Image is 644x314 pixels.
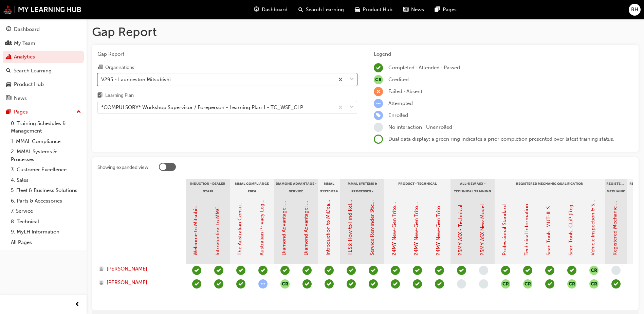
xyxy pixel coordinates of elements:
span: pages-icon [6,109,11,115]
span: [PERSON_NAME] [107,279,147,286]
span: learningRecordVerb_PASS-icon [545,266,554,275]
button: RH [629,4,641,16]
span: learningRecordVerb_COMPLETE-icon [435,266,444,275]
a: [PERSON_NAME] [99,265,179,273]
a: 3. Customer Excellence [8,164,84,175]
a: 9. MyLH Information [8,227,84,237]
button: null-icon [501,279,510,289]
span: No interaction · Unenrolled [388,124,452,130]
span: learningRecordVerb_ATTEMPT-icon [258,279,268,289]
span: learningRecordVerb_PASS-icon [369,266,378,275]
a: 7. Service [8,206,84,216]
a: Registered Mechanic Qualification Status [612,159,618,256]
div: News [14,94,27,102]
div: Pages [14,108,28,116]
span: learningRecordVerb_PASS-icon [567,266,576,275]
span: Product Hub [363,6,392,14]
a: All Pages [8,237,84,248]
span: learningRecordVerb_PASS-icon [302,279,312,289]
div: Product Hub [14,81,44,88]
span: learningRecordVerb_NONE-icon [479,279,488,289]
span: News [411,6,424,14]
button: Pages [3,106,84,118]
div: Search Learning [14,67,52,75]
div: Learning Plan [105,92,134,99]
span: learningRecordVerb_COMPLETE-icon [347,266,356,275]
span: learningRecordVerb_PASS-icon [369,279,378,289]
div: Dashboard [14,25,40,33]
div: Showing expanded view [97,164,148,171]
span: Pages [443,6,457,14]
button: null-icon [567,279,576,289]
span: Dual data display; a green ring indicates a prior completion presented over latest training status. [388,136,614,142]
button: null-icon [280,279,290,289]
span: learningRecordVerb_PASS-icon [457,266,466,275]
a: car-iconProduct Hub [349,3,398,17]
span: learningRecordVerb_COMPLETE-icon [413,266,422,275]
a: 0. Training Schedules & Management [8,118,84,136]
a: 5. Fleet & Business Solutions [8,185,84,196]
span: organisation-icon [97,65,103,71]
span: learningRecordVerb_NONE-icon [457,279,466,289]
span: RH [631,6,638,14]
span: learningRecordVerb_PASS-icon [214,279,223,289]
span: people-icon [6,40,11,47]
a: [PERSON_NAME] [99,279,179,286]
a: Service Reminder Stickers [369,194,375,256]
button: null-icon [589,266,599,275]
div: My Team [14,39,35,47]
span: car-icon [355,5,360,14]
div: Diamond Advantage - Service [274,179,318,196]
img: mmal [3,5,81,14]
span: Credited [388,76,409,83]
span: learningRecordVerb_COMPLETE-icon [611,279,621,289]
span: learningRecordVerb_PASS-icon [236,266,245,275]
span: learningplan-icon [97,93,103,99]
span: learningRecordVerb_PASS-icon [523,266,532,275]
span: chart-icon [6,54,11,60]
span: learningRecordVerb_PASS-icon [325,279,334,289]
span: learningRecordVerb_PASS-icon [501,266,510,275]
span: learningRecordVerb_COMPLETE-icon [192,279,201,289]
a: 1. MMAL Compliance [8,136,84,147]
a: 6. Parts & Accessories [8,196,84,206]
span: learningRecordVerb_PASS-icon [280,266,290,275]
span: learningRecordVerb_PASS-icon [214,266,223,275]
div: ALL-NEW ASX - Technical Training [450,179,495,196]
a: search-iconSearch Learning [293,3,349,17]
span: news-icon [6,95,11,102]
span: learningRecordVerb_COMPLETE-icon [391,266,400,275]
span: [PERSON_NAME] [107,265,147,273]
button: null-icon [589,279,599,289]
a: 2. MMAL Systems & Processes [8,146,84,164]
span: down-icon [349,103,354,112]
span: learningRecordVerb_NONE-icon [611,266,621,275]
span: Gap Report [97,50,357,58]
span: news-icon [403,5,408,14]
a: My Team [3,37,84,50]
span: guage-icon [6,27,11,33]
a: guage-iconDashboard [249,3,293,17]
a: Product Hub [3,78,84,91]
span: learningRecordVerb_ATTEMPT-icon [374,99,383,108]
a: Introduction to MiDealerAssist [325,185,331,256]
span: learningRecordVerb_COMPLETE-icon [391,279,400,289]
a: 25MY ASX - Technical and Service Introduction [457,145,463,256]
a: 4. Sales [8,175,84,186]
a: news-iconNews [398,3,429,17]
span: Completed · Attended · Passed [388,65,460,71]
button: DashboardMy TeamAnalyticsSearch LearningProduct HubNews [3,22,84,106]
span: learningRecordVerb_ENROLL-icon [374,111,383,120]
h1: Gap Report [92,24,639,39]
div: V295 - Launceston Mitsubishi [101,75,171,83]
div: Organisations [105,64,134,71]
span: Search Learning [306,6,344,14]
div: Registered Mechanic Status [605,179,627,196]
span: Enrolled [388,112,408,118]
span: learningRecordVerb_COMPLETE-icon [347,279,356,289]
